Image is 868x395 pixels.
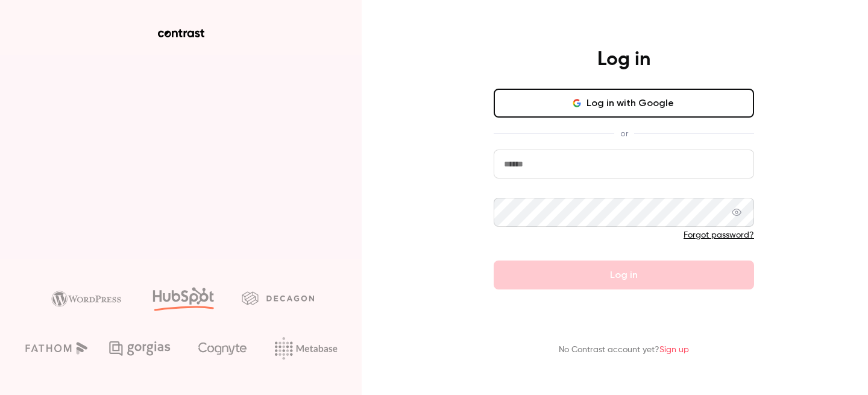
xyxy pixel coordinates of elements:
p: No Contrast account yet? [559,344,689,356]
a: Forgot password? [684,231,754,239]
button: Log in with Google [494,89,754,118]
span: or [614,127,634,140]
h4: Log in [597,48,650,72]
a: Sign up [659,346,689,354]
img: decagon [242,291,314,305]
